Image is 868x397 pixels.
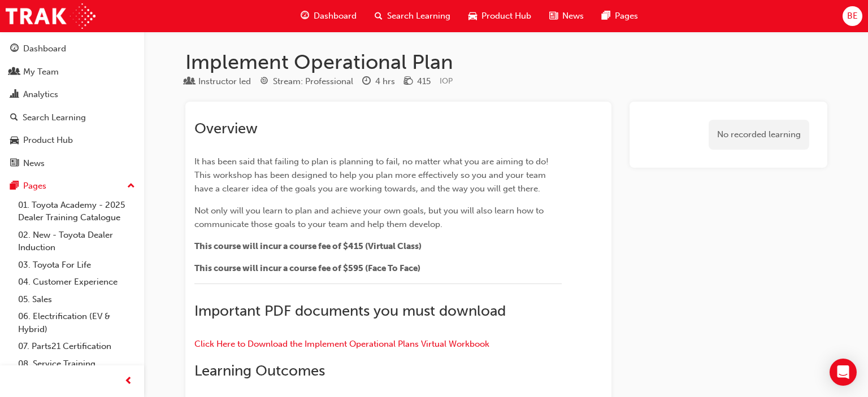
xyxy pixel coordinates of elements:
div: No recorded learning [709,120,809,150]
span: clock-icon [362,77,371,87]
div: Price [404,75,431,89]
span: It has been said that failing to plan is planning to fail, no matter what you are aiming to do! T... [194,156,551,194]
span: This course will incur a course fee of $595 (Face To Face) [194,263,420,273]
span: learningResourceType_INSTRUCTOR_LED-icon [185,77,194,87]
div: My Team [23,66,59,78]
span: Learning Outcomes [194,362,325,379]
span: prev-icon [124,374,133,389]
span: car-icon [10,136,19,146]
span: money-icon [404,77,413,87]
div: Stream: Professional [273,75,353,88]
div: Type [185,75,251,89]
a: news-iconNews [540,5,593,28]
span: Learning resource code [440,76,453,86]
div: 4 hrs [375,75,395,88]
a: News [5,153,140,174]
a: Click Here to Download the Implement Operational Plans Virtual Workbook [194,339,489,349]
span: Product Hub [481,10,531,23]
span: BE [847,10,858,23]
div: Product Hub [23,134,73,147]
div: Instructor led [198,75,251,88]
div: Pages [23,180,46,193]
a: 01. Toyota Academy - 2025 Dealer Training Catalogue [14,197,140,226]
a: Product Hub [5,130,140,151]
a: car-iconProduct Hub [459,5,540,28]
button: DashboardMy TeamAnalyticsSearch LearningProduct HubNews [5,36,140,176]
span: people-icon [10,67,19,77]
img: Trak [6,3,96,29]
span: search-icon [10,113,18,123]
a: search-iconSearch Learning [366,5,459,28]
a: guage-iconDashboard [292,5,366,28]
span: This course will incur a course fee of $415 (Virtual Class) [194,241,422,251]
button: Pages [5,176,140,197]
span: News [562,10,584,23]
span: Search Learning [387,10,450,23]
div: Duration [362,75,395,89]
span: Important PDF documents you must download [194,302,506,320]
a: Dashboard [5,38,140,59]
a: 05. Sales [14,291,140,308]
div: Stream [260,75,353,89]
div: Dashboard [23,42,66,55]
a: My Team [5,62,140,82]
span: search-icon [375,9,383,23]
a: 06. Electrification (EV & Hybrid) [14,308,140,338]
span: Overview [194,120,258,137]
a: 08. Service Training [14,355,140,373]
span: Dashboard [314,10,357,23]
button: BE [843,6,862,26]
span: Not only will you learn to plan and achieve your own goals, but you will also learn how to commun... [194,206,546,229]
span: chart-icon [10,90,19,100]
h1: Implement Operational Plan [185,50,827,75]
span: guage-icon [10,44,19,54]
div: Analytics [23,88,58,101]
span: guage-icon [301,9,309,23]
div: Open Intercom Messenger [830,359,857,386]
div: 415 [417,75,431,88]
span: up-icon [127,179,135,194]
div: News [23,157,45,170]
a: pages-iconPages [593,5,647,28]
span: news-icon [10,159,19,169]
a: 04. Customer Experience [14,273,140,291]
a: Analytics [5,84,140,105]
a: 07. Parts21 Certification [14,338,140,355]
span: target-icon [260,77,268,87]
a: 03. Toyota For Life [14,256,140,274]
a: 02. New - Toyota Dealer Induction [14,226,140,256]
span: pages-icon [10,181,19,191]
span: news-icon [549,9,558,23]
span: Pages [615,10,638,23]
span: pages-icon [602,9,610,23]
span: car-icon [468,9,477,23]
a: Search Learning [5,107,140,128]
div: Search Learning [23,111,86,124]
